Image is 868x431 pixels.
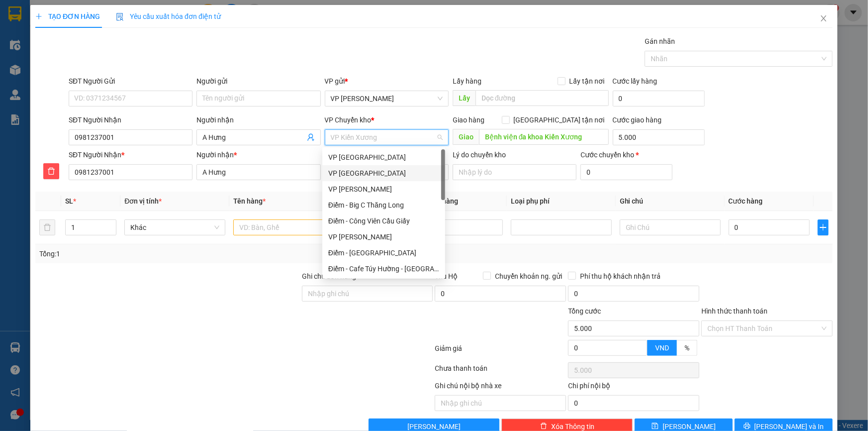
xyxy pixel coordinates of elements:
[43,163,59,179] button: delete
[453,164,577,180] input: Lý do chuyển kho
[566,76,609,87] span: Lấy tận nơi
[507,192,616,211] th: Loại phụ phí
[116,13,124,21] img: icon
[93,24,416,37] li: 237 [PERSON_NAME] , [GEOGRAPHIC_DATA]
[820,14,828,22] span: close
[233,219,334,235] input: VD: Bàn, Ghế
[196,149,320,160] div: Người nhận
[69,164,193,180] input: SĐT người nhận
[307,133,315,141] span: user-add
[322,245,445,261] div: Điểm - Nam Định
[12,72,174,89] b: GỬI : VP [PERSON_NAME]
[435,272,458,280] span: Thu Hộ
[568,380,699,395] div: Chi phí nội bộ
[116,12,221,20] span: Yêu cầu xuất hóa đơn điện tử
[39,248,335,259] div: Tổng: 1
[435,380,566,395] div: Ghi chú nội bộ nhà xe
[130,220,219,235] span: Khác
[328,231,439,242] div: VP [PERSON_NAME]
[422,219,503,235] input: 0
[302,286,433,302] input: Ghi chú đơn hàng
[435,395,566,411] input: Nhập ghi chú
[69,114,193,125] div: SĐT Người Nhận
[434,363,568,380] div: Chưa thanh toán
[810,5,838,33] button: Close
[645,37,675,45] label: Gán nhãn
[196,76,320,87] div: Người gửi
[453,129,479,145] span: Giao
[322,197,445,213] div: Điểm - Big C Thăng Long
[453,77,482,85] span: Lấy hàng
[331,91,443,106] span: VP Phạm Văn Đồng
[701,307,768,315] label: Hình thức thanh toán
[322,181,445,197] div: VP Nguyễn Xiển
[580,149,673,160] div: Cước chuyển kho
[325,76,449,87] div: VP gửi
[302,272,357,280] label: Ghi chú đơn hàng
[328,184,439,195] div: VP [PERSON_NAME]
[35,12,100,20] span: TẠO ĐƠN HÀNG
[44,167,59,175] span: delete
[616,192,725,211] th: Ghi chú
[613,77,658,85] label: Cước lấy hàng
[453,90,476,106] span: Lấy
[196,164,320,180] input: Tên người nhận
[613,91,705,107] input: Cước lấy hàng
[652,423,659,431] span: save
[576,271,665,282] span: Phí thu hộ khách nhận trả
[729,197,763,205] span: Cước hàng
[328,152,439,163] div: VP [GEOGRAPHIC_DATA]
[620,219,721,235] input: Ghi Chú
[65,197,73,205] span: SL
[613,116,662,124] label: Cước giao hàng
[322,149,445,165] div: VP Nam Trung
[69,149,193,160] div: SĐT Người Nhận
[744,423,751,431] span: printer
[322,165,445,181] div: VP Thái Bình
[491,271,566,282] span: Chuyển khoản ng. gửi
[39,219,55,235] button: delete
[684,344,689,352] span: %
[331,130,443,145] span: VP Kiến Xương
[322,213,445,229] div: Điểm - Công Viên Cầu Giấy
[453,116,484,124] span: Giao hàng
[453,151,506,159] label: Lý do chuyển kho
[69,76,193,87] div: SĐT Người Gửi
[655,344,669,352] span: VND
[328,215,439,226] div: Điểm - Công Viên Cầu Giấy
[233,197,266,205] span: Tên hàng
[322,229,445,245] div: VP Phạm Văn Đồng
[613,129,705,145] input: Cước giao hàng
[568,307,601,315] span: Tổng cước
[325,116,372,124] span: VP Chuyển kho
[124,197,162,205] span: Đơn vị tính
[818,219,829,235] button: plus
[93,37,416,49] li: Hotline: 1900 3383, ĐT/Zalo : 0862837383
[479,129,609,145] input: Dọc đường
[328,247,439,258] div: Điểm - [GEOGRAPHIC_DATA]
[35,13,42,20] span: plus
[196,114,320,125] div: Người nhận
[434,343,568,360] div: Giảm giá
[328,263,439,274] div: Điểm - Cafe Túy Hường - [GEOGRAPHIC_DATA]
[510,114,609,125] span: [GEOGRAPHIC_DATA] tận nơi
[818,223,828,231] span: plus
[476,90,609,106] input: Dọc đường
[328,168,439,179] div: VP [GEOGRAPHIC_DATA]
[322,261,445,277] div: Điểm - Cafe Túy Hường - Diêm Điền
[540,423,547,431] span: delete
[12,12,62,62] img: logo.jpg
[328,200,439,211] div: Điểm - Big C Thăng Long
